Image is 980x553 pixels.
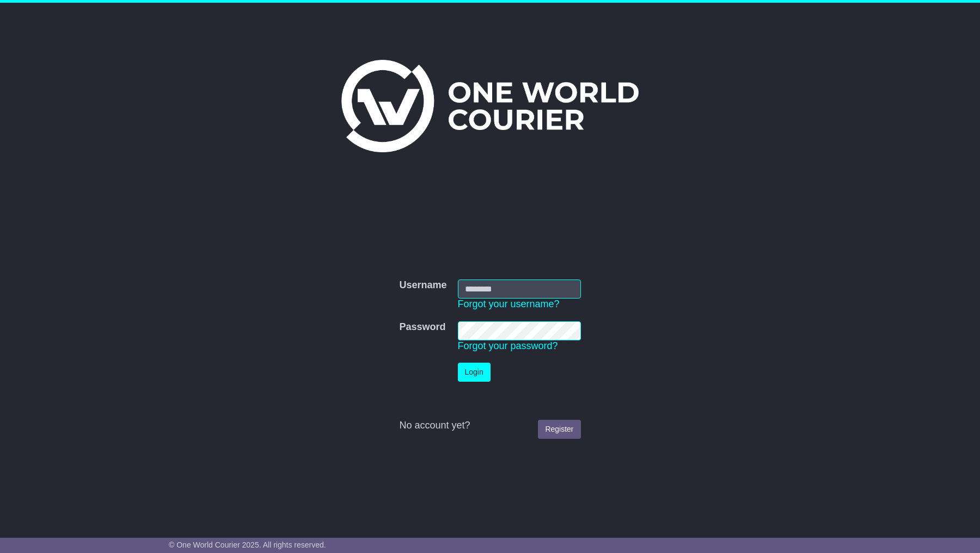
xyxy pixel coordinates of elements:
label: Username [399,279,446,291]
button: Login [458,363,491,382]
div: No account yet? [399,420,580,432]
a: Forgot your password? [458,340,558,351]
label: Password [399,321,445,333]
span: © One World Courier 2025. All rights reserved. [169,540,326,549]
img: One World [341,60,639,152]
a: Register [538,420,580,439]
a: Forgot your username? [458,299,560,309]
